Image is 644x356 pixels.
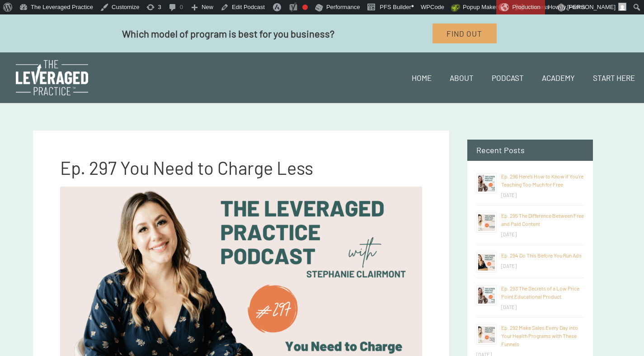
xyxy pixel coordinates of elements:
time: [DATE] [501,231,517,237]
a: Ep. 294 Do This Before You Run Ads [501,252,582,258]
a: Ep. 295 The Difference Between Free and Paid Content [501,212,584,227]
img: Ep. 294 Do This Before You Run Ads [476,252,497,272]
a: Home [403,62,441,93]
img: The Leveraged Practice [16,60,88,95]
nav: Site Navigation [396,62,644,93]
span: Ep. 297 You Need to Charge Less [60,157,313,178]
a: Ep. 292 Make Sales Every Day into Your Health Programs with These Funnels [501,324,578,347]
div: Focus keyphrase not set [302,5,308,10]
span: Find Out [447,29,482,38]
img: Ep. 292 Make Sales Every Day into Your Health Programs with These Funnels [476,324,497,345]
a: Podcast [483,62,533,93]
a: Ep. 293 The Secrets of a Low Price Point Educational Product [501,285,579,300]
time: [DATE] [501,304,517,310]
a: Ep. 296 Here’s How to Know if You’re Teaching Too Much for Free [501,173,583,187]
span: [PERSON_NAME] [567,4,616,10]
span: • [411,2,414,11]
a: Find Out [432,23,497,43]
a: Start Here [584,62,644,93]
img: Ep. 296 Here’s How to Know if You’re Teaching Too Much for Free [476,173,497,193]
img: Ep. 293 The Secrets of a Low Price Point Educational Product [476,285,497,305]
a: Academy [533,62,584,93]
a: About [441,62,483,93]
span: Which model of program is best for you business? [122,28,334,39]
img: Ep. 295 The Difference Between Free and Paid Content [476,212,497,233]
h2: Recent Posts [467,140,593,161]
time: [DATE] [501,263,517,269]
time: [DATE] [501,192,517,198]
